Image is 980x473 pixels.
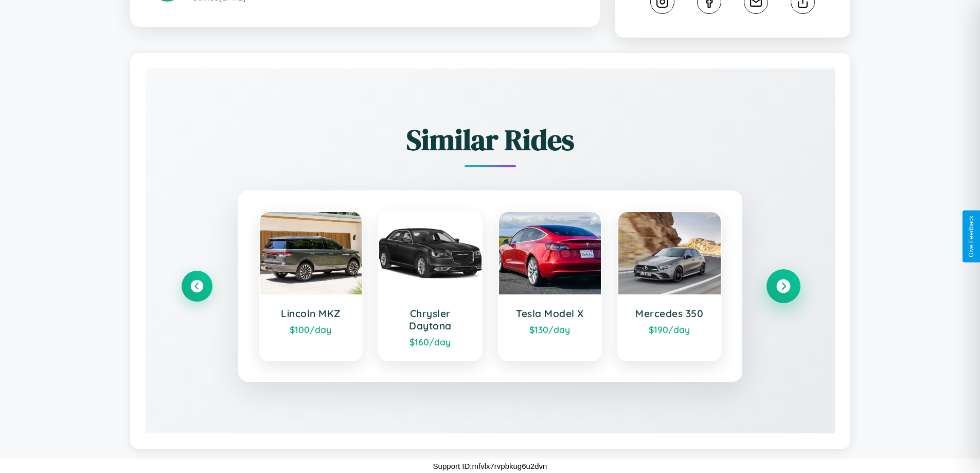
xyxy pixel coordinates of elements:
[378,211,483,361] a: Chrysler Daytona$160/day
[389,336,471,347] div: $ 160 /day
[617,211,722,361] a: Mercedes 350$190/day
[509,324,591,335] div: $ 130 /day
[433,459,547,473] p: Support ID: mfvlx7rvpbkug6u2dvn
[389,307,471,332] h3: Chrysler Daytona
[259,211,363,361] a: Lincoln MKZ$100/day
[968,216,975,257] div: Give Feedback
[270,307,352,320] h3: Lincoln MKZ
[629,307,710,320] h3: Mercedes 350
[270,324,352,335] div: $ 100 /day
[182,120,799,160] h2: Similar Rides
[509,307,591,320] h3: Tesla Model X
[498,211,602,361] a: Tesla Model X$130/day
[629,324,710,335] div: $ 190 /day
